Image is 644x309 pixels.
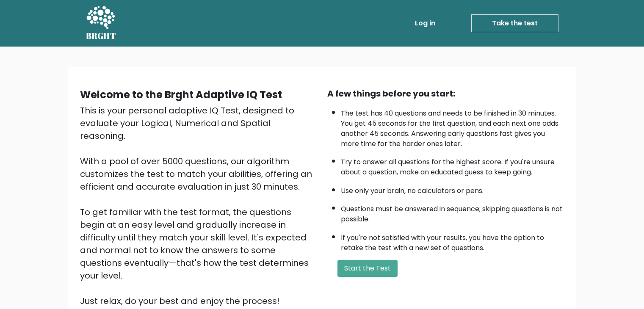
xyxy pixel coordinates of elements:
h5: BRGHT [86,31,116,41]
li: Try to answer all questions for the highest score. If you're unsure about a question, make an edu... [341,153,564,177]
li: Questions must be answered in sequence; skipping questions is not possible. [341,200,564,224]
b: Welcome to the Brght Adaptive IQ Test [80,88,282,102]
a: Log in [412,15,439,32]
li: The test has 40 questions and needs to be finished in 30 minutes. You get 45 seconds for the firs... [341,104,564,149]
button: Start the Test [337,260,398,277]
a: BRGHT [86,3,116,43]
a: Take the test [471,14,558,32]
div: This is your personal adaptive IQ Test, designed to evaluate your Logical, Numerical and Spatial ... [80,104,317,307]
li: If you're not satisfied with your results, you have the option to retake the test with a new set ... [341,229,564,253]
li: Use only your brain, no calculators or pens. [341,182,564,196]
div: A few things before you start: [327,87,564,100]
